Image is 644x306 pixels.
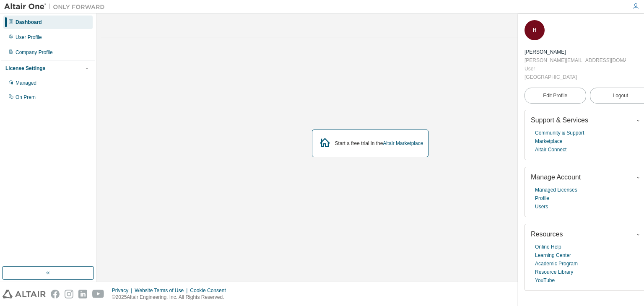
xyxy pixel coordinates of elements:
a: YouTube [535,276,555,285]
div: On Prem [16,94,36,101]
a: Resource Library [535,268,573,276]
a: Marketplace [535,137,562,145]
img: youtube.svg [92,290,104,298]
div: [PERSON_NAME][EMAIL_ADDRESS][DOMAIN_NAME] [525,56,626,65]
div: [GEOGRAPHIC_DATA] [525,73,626,81]
p: © 2025 Altair Engineering, Inc. All Rights Reserved. [112,294,231,301]
a: Altair Connect [535,145,566,154]
a: Online Help [535,243,561,251]
a: Users [535,202,548,211]
div: Dashboard [16,19,42,26]
img: facebook.svg [51,290,60,298]
div: Hariharan CV [525,48,626,56]
div: User Profile [16,34,42,41]
img: altair_logo.svg [3,290,46,298]
a: Managed Licenses [535,186,577,194]
span: Resources [531,231,563,238]
span: H [533,27,537,33]
span: Edit Profile [543,92,567,99]
div: License Settings [5,65,45,72]
img: Altair One [4,3,109,11]
div: Company Profile [16,49,53,56]
a: Altair Marketplace [383,140,423,146]
span: Logout [613,91,628,100]
a: Edit Profile [525,88,586,104]
span: Manage Account [531,174,581,181]
a: Profile [535,194,549,202]
a: Academic Program [535,259,578,268]
span: Support & Services [531,117,588,124]
div: Cookie Consent [190,287,231,294]
div: Privacy [112,287,135,294]
a: Community & Support [535,129,584,137]
img: linkedin.svg [78,290,87,298]
div: Start a free trial in the [335,140,423,147]
div: Managed [16,80,36,86]
img: instagram.svg [65,290,73,298]
div: Website Terms of Use [135,287,190,294]
div: User [525,65,626,73]
a: Learning Center [535,251,571,259]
